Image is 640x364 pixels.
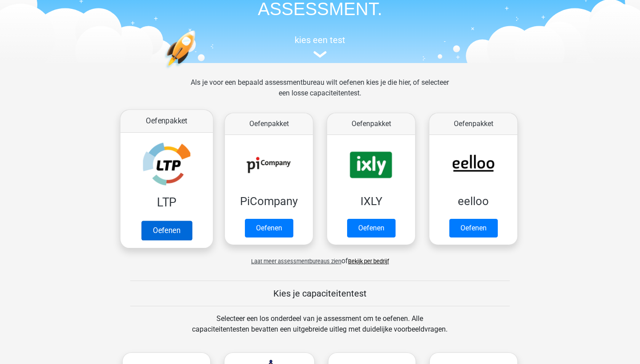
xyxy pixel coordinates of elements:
a: Oefenen [141,221,192,240]
a: Oefenen [245,219,293,237]
div: Selecteer een los onderdeel van je assessment om te oefenen. Alle capaciteitentesten bevatten een... [184,313,456,345]
div: Als je voor een bepaald assessmentbureau wilt oefenen kies je die hier, of selecteer een losse ca... [184,77,456,109]
h5: kies een test [116,35,524,45]
div: of [116,249,524,266]
a: Oefenen [449,219,498,237]
span: Laat meer assessmentbureaus zien [251,258,341,265]
h5: Kies je capaciteitentest [130,288,510,299]
img: oefenen [164,30,230,111]
a: kies een test [116,35,524,58]
a: Oefenen [347,219,396,237]
img: assessment [313,51,327,58]
a: Bekijk per bedrijf [348,258,389,265]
